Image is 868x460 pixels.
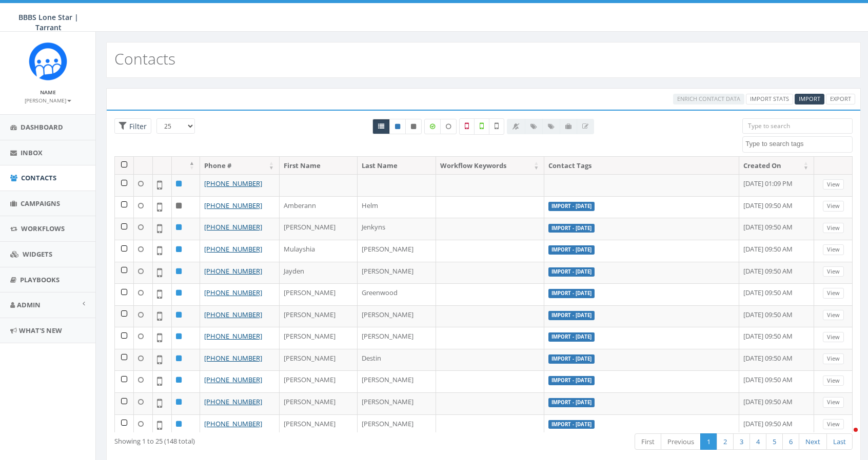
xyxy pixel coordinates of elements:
td: Helm [358,196,436,218]
a: All contacts [372,119,390,134]
a: Last [826,433,853,450]
td: Destin [358,349,436,371]
td: [DATE] 09:50 AM [739,305,814,327]
img: Rally_Corp_Icon_1.png [29,42,67,80]
td: [DATE] 09:50 AM [739,327,814,349]
a: 5 [766,433,783,450]
a: [PHONE_NUMBER] [204,331,262,341]
a: [PHONE_NUMBER] [204,397,262,406]
a: 3 [733,433,750,450]
td: [DATE] 09:50 AM [739,196,814,218]
a: 1 [700,433,717,450]
td: [DATE] 09:50 AM [739,283,814,305]
a: Opted Out [405,119,422,134]
a: Next [799,433,827,450]
td: [DATE] 09:50 AM [739,240,814,262]
td: [DATE] 09:50 AM [739,414,814,436]
td: Greenwood [358,283,436,305]
textarea: Search [745,139,852,149]
span: What's New [19,326,62,335]
a: View [823,332,844,343]
th: Phone #: activate to sort column ascending [200,157,280,175]
td: [PERSON_NAME] [358,305,436,327]
span: Import [799,95,820,102]
span: Campaigns [21,199,60,208]
td: [DATE] 09:50 AM [739,349,814,371]
th: Last Name [358,157,436,175]
span: CSV files only [799,95,820,102]
td: [PERSON_NAME] [358,240,436,262]
a: [PHONE_NUMBER] [204,288,262,297]
a: 2 [717,433,734,450]
iframe: Intercom live chat [833,425,858,450]
label: Import - [DATE] [548,311,595,320]
a: [PHONE_NUMBER] [204,179,262,188]
td: Mulayshia [280,240,358,262]
span: Inbox [21,148,43,157]
span: BBBS Lone Star | Tarrant [18,12,78,32]
td: [PERSON_NAME] [358,262,436,284]
label: Data Enriched [424,119,441,134]
td: [PERSON_NAME] [280,305,358,327]
a: 6 [782,433,799,450]
a: [PHONE_NUMBER] [204,353,262,363]
a: First [635,433,661,450]
a: 4 [749,433,766,450]
td: [DATE] 09:50 AM [739,262,814,284]
a: [PHONE_NUMBER] [204,266,262,276]
td: Jayden [280,262,358,284]
a: View [823,397,844,408]
a: View [823,288,844,299]
td: [DATE] 01:09 PM [739,174,814,196]
a: View [823,419,844,430]
a: [PHONE_NUMBER] [204,375,262,384]
td: [PERSON_NAME] [280,327,358,349]
th: Workflow Keywords: activate to sort column ascending [436,157,545,175]
td: [PERSON_NAME] [280,283,358,305]
small: [PERSON_NAME] [25,97,71,104]
span: Dashboard [21,122,63,132]
span: Playbooks [20,275,60,284]
a: View [823,179,844,190]
label: Not Validated [489,118,504,135]
i: This phone number is unsubscribed and has opted-out of all texts. [411,123,416,130]
a: View [823,223,844,234]
a: [PHONE_NUMBER] [204,201,262,210]
td: [PERSON_NAME] [280,392,358,414]
td: [DATE] 09:50 AM [739,370,814,392]
a: View [823,201,844,212]
td: [PERSON_NAME] [358,414,436,436]
i: This phone number is subscribed and will receive texts. [395,123,400,130]
a: View [823,375,844,386]
label: Import - [DATE] [548,289,595,298]
td: [PERSON_NAME] [358,392,436,414]
label: Import - [DATE] [548,354,595,364]
h2: Contacts [114,50,175,67]
a: View [823,353,844,364]
label: Import - [DATE] [548,202,595,211]
input: Type to search [742,118,853,134]
a: View [823,310,844,321]
label: Data not Enriched [440,119,457,134]
a: Export [826,94,855,104]
a: Import [795,94,824,104]
td: [DATE] 09:50 AM [739,218,814,240]
th: Contact Tags [544,157,739,175]
td: [PERSON_NAME] [358,327,436,349]
td: Amberann [280,196,358,218]
span: Filter [127,121,147,131]
td: [PERSON_NAME] [280,414,358,436]
a: Previous [661,433,701,450]
span: Advance Filter [114,118,151,134]
label: Import - [DATE] [548,398,595,407]
label: Not a Mobile [459,118,475,135]
a: View [823,244,844,255]
a: View [823,266,844,277]
label: Import - [DATE] [548,267,595,277]
div: Showing 1 to 25 (148 total) [114,432,413,446]
td: Jenkyns [358,218,436,240]
td: [DATE] 09:50 AM [739,392,814,414]
label: Import - [DATE] [548,224,595,233]
small: Name [40,89,56,96]
a: [PHONE_NUMBER] [204,222,262,232]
